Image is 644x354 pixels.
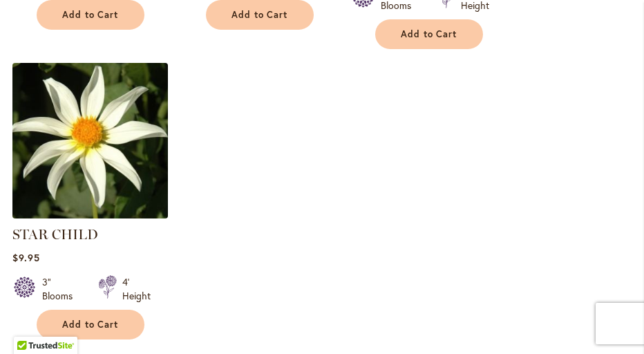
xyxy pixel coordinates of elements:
span: Add to Cart [62,9,119,21]
div: 3" Blooms [42,275,82,303]
a: STAR CHILD [12,208,168,221]
a: STAR CHILD [12,226,98,243]
span: Add to Cart [231,9,288,21]
span: Add to Cart [62,319,119,330]
button: Add to Cart [375,19,483,49]
div: 4' Height [122,275,151,303]
span: $9.95 [12,251,40,264]
button: Add to Cart [37,310,144,339]
span: Add to Cart [401,28,457,40]
img: STAR CHILD [8,59,171,222]
iframe: Launch Accessibility Center [10,305,49,344]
